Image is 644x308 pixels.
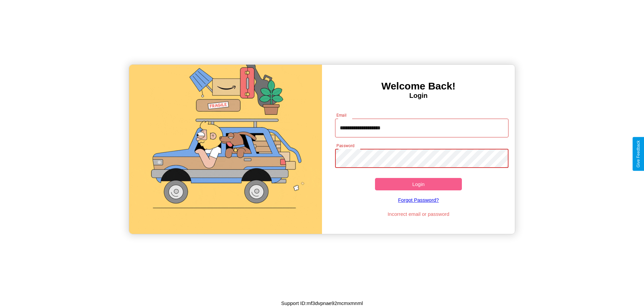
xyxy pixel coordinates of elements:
[375,178,462,190] button: Login
[322,80,515,92] h3: Welcome Back!
[322,92,515,100] h4: Login
[636,140,641,168] div: Give Feedback
[336,112,347,118] label: Email
[332,190,505,209] a: Forgot Password?
[332,209,505,219] p: Incorrect email or password
[129,65,322,234] img: gif
[336,143,354,148] label: Password
[281,299,363,308] p: Support ID: mf3dvpnae92mcmxmnml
